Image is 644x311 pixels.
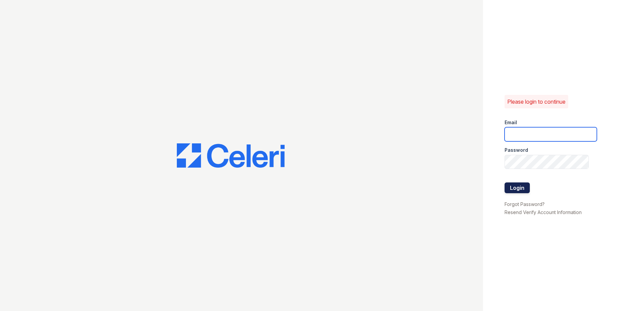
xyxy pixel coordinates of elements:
[505,147,528,153] label: Password
[505,182,530,193] button: Login
[507,98,566,106] p: Please login to continue
[505,201,545,207] a: Forgot Password?
[177,143,285,168] img: CE_Logo_Blue-a8612792a0a2168367f1c8372b55b34899dd931a85d93a1a3d3e32e68fde9ad4.png
[505,209,582,215] a: Resend Verify Account Information
[505,119,517,126] label: Email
